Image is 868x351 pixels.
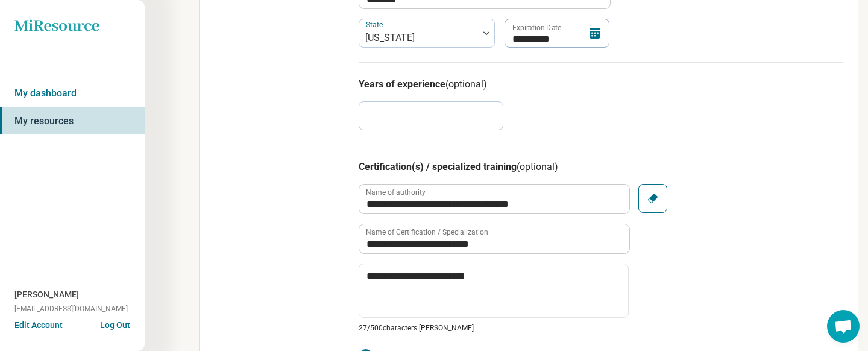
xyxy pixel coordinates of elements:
[14,319,63,332] button: Edit Account
[445,78,487,90] span: (optional)
[359,323,629,334] p: 27/ 500 characters [PERSON_NAME]
[517,161,558,172] span: (optional)
[366,189,426,196] label: Name of authority
[359,77,843,92] h3: Years of experience
[14,288,79,301] span: [PERSON_NAME]
[14,303,128,314] span: [EMAIL_ADDRESS][DOMAIN_NAME]
[366,21,385,29] label: State
[827,310,860,343] div: Open chat
[100,319,130,329] button: Log Out
[359,160,843,174] h3: Certification(s) / specialized training
[366,229,488,236] label: Name of Certification / Specialization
